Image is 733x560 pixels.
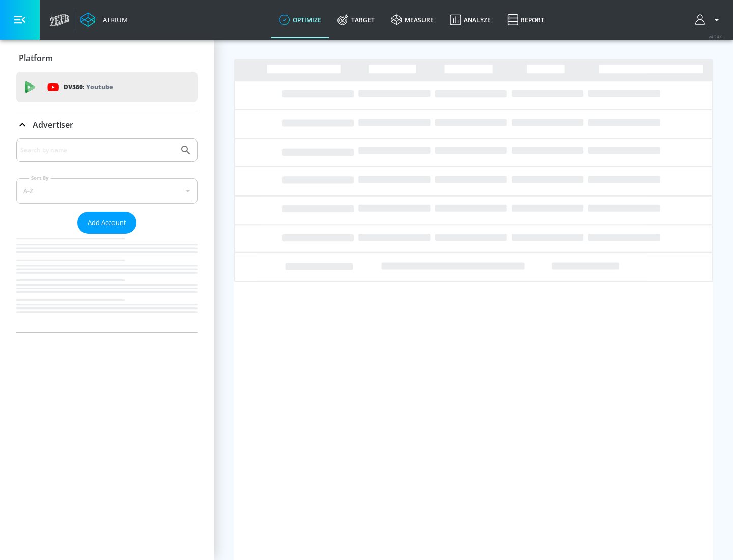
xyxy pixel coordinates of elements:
div: Platform [16,44,198,72]
a: Target [329,2,383,38]
input: Search by name [20,144,175,157]
div: A-Z [16,178,198,204]
p: Youtube [86,81,113,92]
p: Advertiser [33,119,73,130]
nav: list of Advertiser [16,234,198,332]
p: Platform [19,52,53,64]
p: DV360: [64,81,113,93]
div: Advertiser [16,110,198,139]
a: optimize [271,2,329,38]
button: Add Account [77,212,136,234]
span: v 4.24.0 [709,34,723,39]
a: measure [383,2,442,38]
div: Advertiser [16,138,198,332]
div: Atrium [99,15,128,24]
div: DV360: Youtube [16,72,198,102]
a: Analyze [442,2,499,38]
a: Atrium [80,12,128,27]
label: Sort By [29,175,51,181]
a: Report [499,2,552,38]
span: Add Account [88,217,126,229]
